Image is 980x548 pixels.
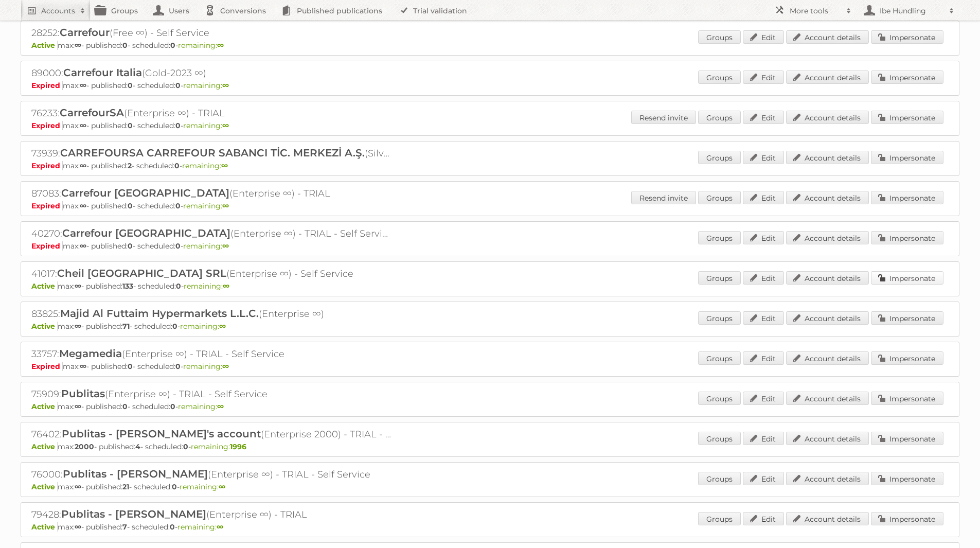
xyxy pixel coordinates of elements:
[786,512,869,525] a: Account details
[31,26,391,40] h2: 28252: (Free ∞) - Self Service
[57,267,226,279] span: Cheil [GEOGRAPHIC_DATA] SRL
[175,362,181,371] strong: 0
[31,307,391,321] h2: 83825: (Enterprise ∞)
[786,351,869,365] a: Account details
[180,482,225,491] span: remaining:
[177,522,223,532] span: remaining:
[743,311,784,325] a: Edit
[178,402,224,411] span: remaining:
[698,432,741,445] a: Groups
[174,161,180,170] strong: 0
[31,362,63,371] span: Expired
[80,161,86,170] strong: ∞
[31,41,949,50] p: max: - published: - scheduled: -
[183,121,229,130] span: remaining:
[31,442,949,451] p: max: - published: - scheduled: -
[698,472,741,485] a: Groups
[31,121,949,130] p: max: - published: - scheduled: -
[128,161,132,170] strong: 2
[170,522,175,532] strong: 0
[871,392,943,405] a: Impersonate
[31,81,63,90] span: Expired
[31,267,391,280] h2: 41017: (Enterprise ∞) - Self Service
[871,512,943,525] a: Impersonate
[786,432,869,445] a: Account details
[698,351,741,365] a: Groups
[59,347,122,360] span: Megamedia
[122,41,128,50] strong: 0
[31,508,391,521] h2: 79428: (Enterprise ∞) - TRIAL
[31,81,949,90] p: max: - published: - scheduled: -
[128,201,133,210] strong: 0
[31,442,58,451] span: Active
[743,191,784,204] a: Edit
[871,351,943,365] a: Impersonate
[183,442,188,451] strong: 0
[31,201,63,210] span: Expired
[871,191,943,204] a: Impersonate
[871,271,943,285] a: Impersonate
[786,30,869,44] a: Account details
[743,512,784,525] a: Edit
[743,70,784,84] a: Edit
[631,191,696,204] a: Resend invite
[786,472,869,485] a: Account details
[31,201,949,210] p: max: - published: - scheduled: -
[31,147,391,160] h2: 73939: (Silver-2023 ∞) - TRIAL
[182,161,228,170] span: remaining:
[222,241,229,251] strong: ∞
[183,81,229,90] span: remaining:
[180,322,226,331] span: remaining:
[31,482,58,491] span: Active
[871,432,943,445] a: Impersonate
[75,41,81,50] strong: ∞
[122,322,130,331] strong: 71
[31,281,58,291] span: Active
[871,231,943,244] a: Impersonate
[698,70,741,84] a: Groups
[31,241,63,251] span: Expired
[31,187,391,200] h2: 87083: (Enterprise ∞) - TRIAL
[786,271,869,285] a: Account details
[698,191,741,204] a: Groups
[41,6,75,16] h2: Accounts
[743,392,784,405] a: Edit
[170,402,175,411] strong: 0
[743,30,784,44] a: Edit
[871,70,943,84] a: Impersonate
[31,468,391,481] h2: 76000: (Enterprise ∞) - TRIAL - Self Service
[128,121,133,130] strong: 0
[31,227,391,240] h2: 40270: (Enterprise ∞) - TRIAL - Self Service
[219,322,226,331] strong: ∞
[122,281,133,291] strong: 133
[128,362,133,371] strong: 0
[184,281,229,291] span: remaining:
[172,482,177,491] strong: 0
[183,241,229,251] span: remaining:
[183,362,229,371] span: remaining:
[743,151,784,164] a: Edit
[786,70,869,84] a: Account details
[790,6,841,16] h2: More tools
[31,482,949,491] p: max: - published: - scheduled: -
[743,432,784,445] a: Edit
[698,311,741,325] a: Groups
[786,111,869,124] a: Account details
[60,307,259,320] span: Majid Al Futtaim Hypermarkets L.L.C.
[80,362,86,371] strong: ∞
[31,402,949,411] p: max: - published: - scheduled: -
[31,161,949,170] p: max: - published: - scheduled: -
[217,522,223,532] strong: ∞
[135,442,140,451] strong: 4
[31,121,63,130] span: Expired
[31,402,58,411] span: Active
[80,121,86,130] strong: ∞
[698,30,741,44] a: Groups
[61,187,229,199] span: Carrefour [GEOGRAPHIC_DATA]
[743,472,784,485] a: Edit
[178,41,224,50] span: remaining:
[786,151,869,164] a: Account details
[62,227,230,239] span: Carrefour [GEOGRAPHIC_DATA]
[871,311,943,325] a: Impersonate
[786,231,869,244] a: Account details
